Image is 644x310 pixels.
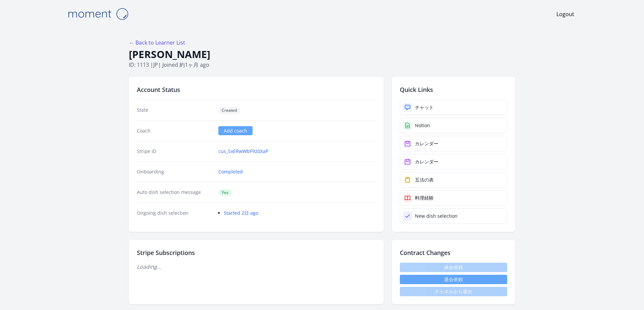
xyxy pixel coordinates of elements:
[400,136,507,151] a: カレンダー
[400,263,507,272] span: 休会依頼
[137,168,213,175] dt: Onboarding
[218,126,253,135] a: Add coach
[415,122,430,129] div: Notion
[218,168,243,175] a: Completed
[415,195,434,201] div: 料理経験
[400,118,507,133] a: Notion
[218,107,240,114] span: Created
[400,100,507,115] a: チャット
[137,248,376,257] h2: Stripe Subscriptions
[218,148,268,155] a: cus_SxERwWbF920XaP
[400,154,507,169] a: カレンダー
[415,158,438,165] div: カレンダー
[153,61,158,68] span: jp
[400,287,507,296] span: チャネルから退出
[400,190,507,206] a: 料理経験
[137,107,213,114] dt: State
[137,263,376,271] p: Loading...
[137,127,213,134] dt: Coach
[137,210,213,216] dt: Ongoing dish selection
[415,176,434,183] div: 五法の表
[400,248,507,257] h2: Contract Changes
[400,85,507,94] h2: Quick Links
[415,140,438,147] div: カレンダー
[64,5,131,22] img: Moment
[129,39,185,46] a: ← Back to Learner List
[400,275,507,284] button: 退会依頼
[400,208,507,224] a: New dish selection
[415,213,458,219] div: New dish selection
[218,189,232,196] span: Yes
[137,85,376,94] h2: Account Status
[400,172,507,188] a: 五法の表
[224,210,258,216] a: Started 2日 ago
[137,148,213,155] dt: Stripe ID
[129,61,515,69] p: ID: 1113 | | Joined 約1ヶ月 ago
[137,189,213,196] dt: Auto dish selection message
[415,104,434,111] div: チャット
[129,48,515,61] h1: [PERSON_NAME]
[556,10,574,18] a: Logout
